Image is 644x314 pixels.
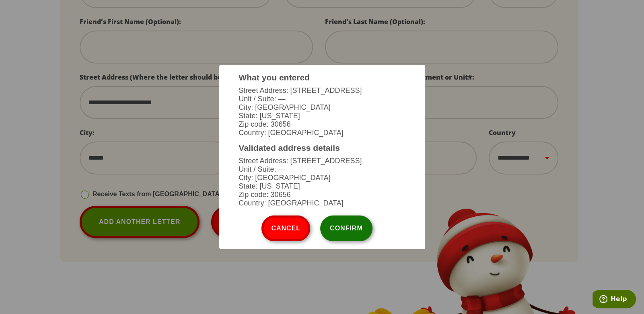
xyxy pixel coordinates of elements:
button: Confirm [320,215,372,241]
li: State: [US_STATE] [239,112,405,120]
li: Unit / Suite: — [239,95,405,103]
li: Unit / Suite: — [239,165,405,174]
li: Zip code: 30656 [239,120,405,129]
li: City: [GEOGRAPHIC_DATA] [239,103,405,112]
li: Country: [GEOGRAPHIC_DATA] [239,199,405,207]
h3: What you entered [239,73,405,82]
li: Street Address: [STREET_ADDRESS] [239,86,405,95]
h3: Validated address details [239,143,405,153]
li: Zip code: 30656 [239,191,405,199]
li: Street Address: [STREET_ADDRESS] [239,157,405,165]
iframe: Opens a widget where you can find more information [593,290,636,310]
li: Country: [GEOGRAPHIC_DATA] [239,129,405,137]
button: Cancel [261,215,310,241]
li: City: [GEOGRAPHIC_DATA] [239,174,405,182]
li: State: [US_STATE] [239,182,405,191]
